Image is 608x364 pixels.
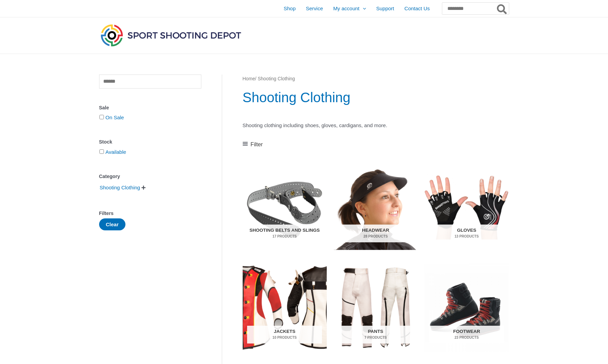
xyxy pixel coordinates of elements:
nav: Breadcrumb [243,75,509,83]
button: Search [496,3,509,14]
mark: 17 Products [247,234,322,239]
button: Clear [99,218,126,230]
p: Shooting clothing including shoes, gloves, cardigans, and more. [243,121,509,130]
a: Visit product category Footwear [424,264,509,352]
img: Sport Shooting Depot [99,23,243,48]
input: On Sale [99,115,104,119]
h2: Jackets [247,326,322,343]
mark: 28 Products [338,234,413,239]
a: Filter [243,139,263,150]
a: Home [243,76,255,81]
a: Visit product category Headwear [334,162,418,251]
a: Shooting Clothing [99,184,141,190]
h2: Gloves [429,225,504,242]
a: Visit product category Shooting Belts and Slings [243,162,327,251]
span: Shooting Clothing [99,182,141,193]
img: Gloves [424,162,509,251]
div: Sale [99,103,201,113]
mark: 10 Products [247,335,322,340]
h2: Pants [338,326,413,343]
a: Visit product category Pants [334,264,418,352]
span:  [141,185,146,190]
mark: 7 Products [338,335,413,340]
img: Jackets [243,264,327,352]
div: Stock [99,137,201,147]
a: On Sale [106,114,124,120]
a: Visit product category Jackets [243,264,327,352]
img: Headwear [334,162,418,251]
img: Footwear [424,264,509,352]
img: Pants [334,264,418,352]
img: Shooting Belts and Slings [243,162,327,251]
a: Available [106,149,126,155]
h1: Shooting Clothing [243,88,509,107]
h2: Shooting Belts and Slings [247,225,322,242]
a: Visit product category Gloves [424,162,509,251]
h2: Footwear [429,326,504,343]
mark: 13 Products [429,234,504,239]
mark: 23 Products [429,335,504,340]
div: Filters [99,208,201,218]
span: Filter [251,139,263,150]
div: Category [99,172,201,181]
h2: Headwear [338,225,413,242]
input: Available [99,149,104,154]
